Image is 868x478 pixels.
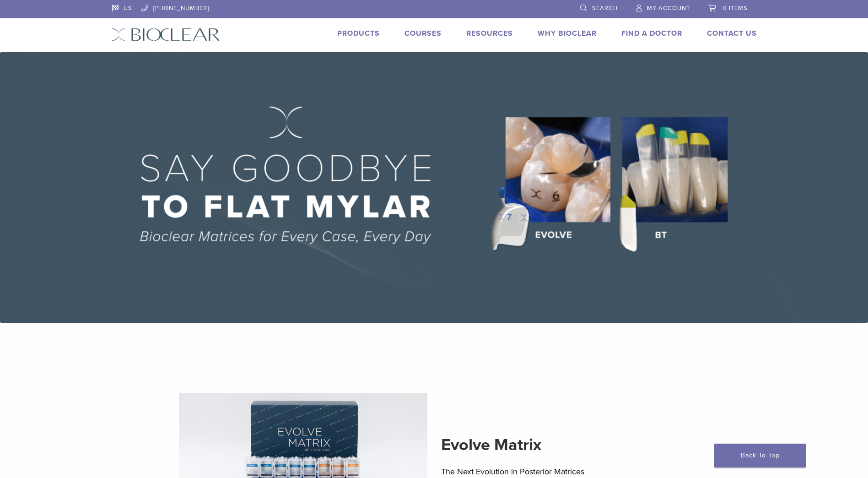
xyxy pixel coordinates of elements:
a: Contact Us [707,29,757,38]
a: Find A Doctor [621,29,682,38]
span: 0 items [723,5,748,12]
a: Courses [404,29,442,38]
img: Bioclear [112,28,220,41]
h2: Evolve Matrix [441,434,690,456]
a: Back To Top [714,444,806,467]
a: Resources [466,29,513,38]
span: My Account [647,5,690,12]
a: Products [337,29,380,38]
a: Why Bioclear [538,29,597,38]
span: Search [592,5,618,12]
